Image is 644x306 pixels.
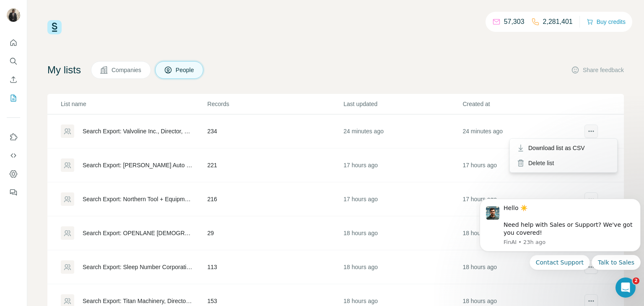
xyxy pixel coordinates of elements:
[584,124,598,138] button: actions
[207,216,343,250] td: 29
[343,148,462,182] td: 17 hours ago
[83,263,193,271] div: Search Export: Sleep Number Corporation, Director, Vice President, CXO, Strategic - [DATE] 21:10
[7,185,20,200] button: Feedback
[462,148,581,182] td: 17 hours ago
[476,189,644,302] iframe: Intercom notifications message
[207,250,343,284] td: 113
[61,100,207,108] p: List name
[543,17,573,27] p: 2,281,401
[7,130,20,145] button: Use Surfe on LinkedIn
[7,35,20,50] button: Quick start
[462,182,581,216] td: 17 hours ago
[112,66,142,74] span: Companies
[7,166,20,182] button: Dashboard
[343,250,462,284] td: 18 hours ago
[462,250,581,284] td: 18 hours ago
[462,216,581,250] td: 18 hours ago
[343,216,462,250] td: 18 hours ago
[512,156,615,171] div: Delete list
[207,114,343,148] td: 234
[7,8,20,22] img: Avatar
[208,100,343,108] p: Records
[83,229,193,237] div: Search Export: OPENLANE [DEMOGRAPHIC_DATA], Director, Vice President, CXO, Experienced Manager, S...
[83,195,193,203] div: Search Export: Northern Tool + Equipment, Director, Vice President, CXO, Strategic, Experienced M...
[7,72,20,87] button: Enrich CSV
[7,54,20,69] button: Search
[343,114,462,148] td: 24 minutes ago
[7,148,20,163] button: Use Surfe API
[83,297,193,305] div: Search Export: Titan Machinery, Director, Vice President, CXO, Experienced Manager, Strategic - [...
[343,100,462,108] p: Last updated
[207,182,343,216] td: 216
[615,277,636,298] iframe: Intercom live chat
[343,182,462,216] td: 17 hours ago
[176,66,195,74] span: People
[83,127,193,135] div: Search Export: Valvoline Inc., Director, Vice President, CXO, Strategic, Owner / Partner - [DATE]...
[587,16,626,28] button: Buy credits
[7,91,20,106] button: My lists
[47,20,62,34] img: Surfe Logo
[504,17,525,27] p: 57,303
[462,100,581,108] p: Created at
[528,144,585,152] span: Download list as CSV
[571,66,624,74] button: Share feedback
[207,148,343,182] td: 221
[83,161,193,169] div: Search Export: [PERSON_NAME] Auto Parts, Director, Vice President, CXO - [DATE] 22:06
[633,277,639,284] span: 2
[462,114,581,148] td: 24 minutes ago
[47,63,81,77] h4: My lists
